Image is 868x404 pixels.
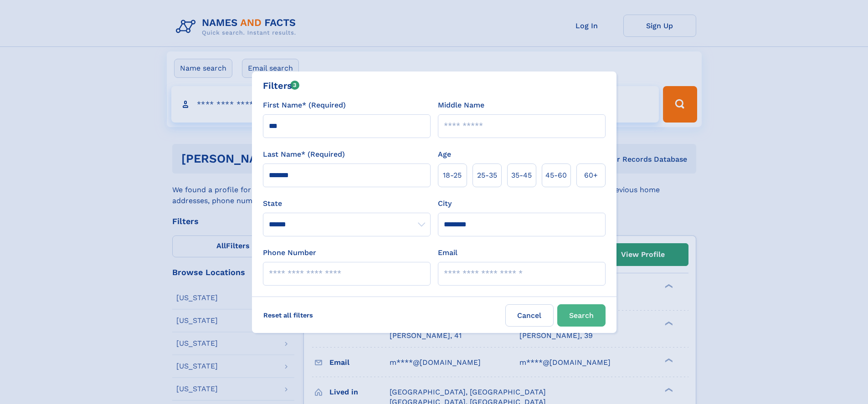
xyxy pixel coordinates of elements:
span: 45‑60 [545,170,567,181]
label: Email [438,247,457,258]
label: Last Name* (Required) [263,149,345,160]
button: Search [557,304,606,327]
div: Filters [263,79,300,92]
label: City [438,198,452,209]
label: Cancel [505,304,554,327]
label: Middle Name [438,100,484,111]
label: Phone Number [263,247,316,258]
label: First Name* (Required) [263,100,346,111]
span: 35‑45 [511,170,532,181]
label: Reset all filters [257,304,319,326]
span: 60+ [584,170,598,181]
span: 18‑25 [443,170,462,181]
label: Age [438,149,451,160]
span: 25‑35 [477,170,497,181]
label: State [263,198,431,209]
